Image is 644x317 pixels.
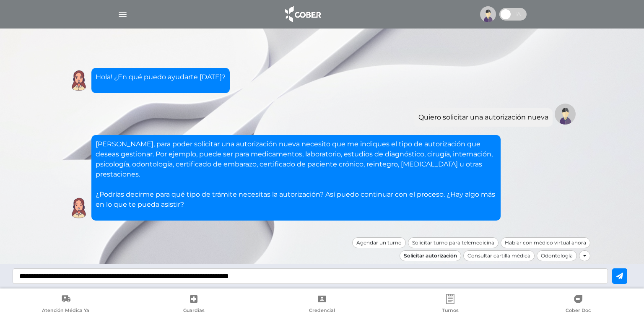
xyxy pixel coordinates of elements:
div: Solicitar autorización [400,250,461,261]
img: Cober IA [68,197,89,218]
p: [PERSON_NAME], para poder solicitar una autorización nueva necesito que me indiques el tipo de au... [96,139,496,210]
img: Cober_menu-lines-white.svg [117,9,128,20]
p: Hola! ¿En qué puedo ayudarte [DATE]? [96,72,226,82]
span: Cober Doc [566,307,591,315]
a: Credencial [258,294,386,315]
a: Guardias [130,294,258,315]
a: Cober Doc [514,294,642,315]
span: Turnos [442,307,459,315]
a: Atención Médica Ya [2,294,130,315]
img: Cober IA [68,70,89,91]
div: Odontología [537,250,577,261]
div: Consultar cartilla médica [463,250,535,261]
img: profile-placeholder.svg [480,6,496,22]
div: Hablar con médico virtual ahora [501,237,590,248]
div: Quiero solicitar una autorización nueva [418,112,548,122]
img: logo_cober_home-white.png [280,4,325,24]
span: Guardias [183,307,205,315]
div: Solicitar turno para telemedicina [408,237,499,248]
img: Tu imagen [555,104,576,125]
span: Atención Médica Ya [42,307,89,315]
span: Credencial [309,307,335,315]
a: Turnos [386,294,514,315]
div: Agendar un turno [352,237,406,248]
